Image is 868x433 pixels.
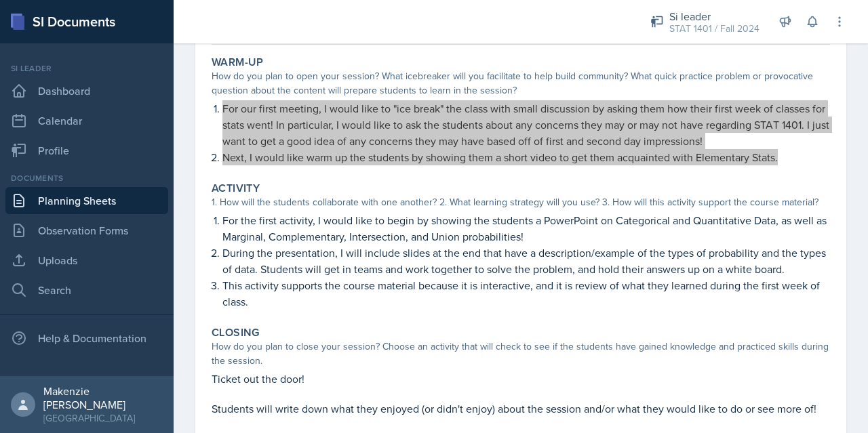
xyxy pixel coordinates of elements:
p: During the presentation, I will include slides at the end that have a description/example of the ... [222,245,830,277]
a: Dashboard [5,77,168,104]
div: [GEOGRAPHIC_DATA] [43,411,163,425]
div: How do you plan to close your session? Choose an activity that will check to see if the students ... [212,339,830,368]
a: Observation Forms [5,217,168,244]
p: This activity supports the course material because it is interactive, and it is review of what th... [222,277,830,310]
label: Closing [212,326,260,339]
a: Planning Sheets [5,187,168,214]
label: Warm-Up [212,56,264,69]
div: Help & Documentation [5,325,168,352]
div: Si leader [669,8,759,24]
p: Students will write down what they enjoyed (or didn't enjoy) about the session and/or what they w... [212,400,830,417]
a: Profile [5,137,168,164]
p: For the first activity, I would like to begin by showing the students a PowerPoint on Categorical... [222,212,830,245]
a: Uploads [5,247,168,274]
div: Si leader [5,62,168,75]
p: Ticket out the door! [212,371,830,387]
a: Calendar [5,107,168,134]
label: Activity [212,182,260,195]
div: Makenzie [PERSON_NAME] [43,384,163,411]
p: For our first meeting, I would like to "ice break" the class with small discussion by asking them... [222,100,830,149]
p: Next, I would like warm up the students by showing them a short video to get them acquainted with... [222,149,830,165]
div: STAT 1401 / Fall 2024 [669,22,759,36]
div: 1. How will the students collaborate with one another? 2. What learning strategy will you use? 3.... [212,195,830,209]
div: Documents [5,172,168,184]
a: Search [5,276,168,304]
div: How do you plan to open your session? What icebreaker will you facilitate to help build community... [212,69,830,98]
